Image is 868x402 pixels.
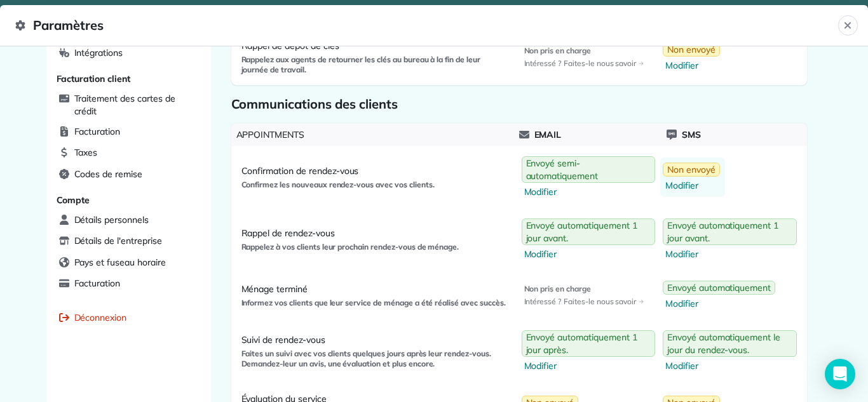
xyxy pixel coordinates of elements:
[74,256,166,269] span: Pays et fuseau horaire
[54,274,203,293] a: Facturation
[74,92,198,117] span: Traitement des cartes de crédit
[667,219,792,245] span: Envoyé automatiquement 1 jour avant.
[660,213,802,265] a: Envoyé automatiquement 1 jour avant.Modifier
[665,59,720,72] span: Modifier
[660,157,725,197] a: Non envoyéModifier
[667,43,715,56] span: Non envoyé
[231,95,807,113] span: Communications des clients
[667,331,792,356] span: Envoyé automatiquement le jour du rendez-vous.
[57,194,90,206] span: Compte
[74,46,123,59] span: Intégrations
[241,242,509,252] span: Rappelez à vos clients leur prochain rendez-vous de ménage.
[236,128,378,141] span: Appointments
[526,331,651,356] span: Envoyé automatiquement 1 jour après.
[54,123,203,142] a: Facturation
[241,180,509,190] span: Confirmez les nouveaux rendez-vous avec vos clients.
[524,58,562,69] span: Intéressé ?
[526,219,651,245] span: Envoyé automatiquement 1 jour avant.
[665,297,775,310] span: Modifier
[519,213,661,265] a: Envoyé automatiquement 1 jour avant.Modifier
[519,325,661,377] a: Envoyé automatiquement 1 jour après.Modifier
[54,90,203,120] a: Traitement des cartes de crédit
[665,179,720,192] span: Modifier
[524,297,562,307] span: Intéressé ?
[838,15,858,36] button: Fermer
[564,297,644,307] span: Faites-le nous savoir
[524,46,644,56] span: Non pris en charge
[519,41,649,74] a: Non pris en chargeIntéressé ?Faites-le nous savoir
[54,309,203,328] a: Déconnexion
[74,277,121,290] span: Facturation
[74,146,98,159] span: Taxes
[667,281,771,294] span: Envoyé automatiquement
[74,168,142,180] span: Codes de remise
[241,298,509,308] span: Informez vos clients que leur service de ménage a été réalisé avec succès.
[524,185,656,198] span: Modifier
[665,359,797,372] span: Modifier
[74,213,149,226] span: Détails personnels
[524,359,656,372] span: Modifier
[54,144,203,163] a: Taxes
[526,157,651,182] span: Envoyé semi-automatiquement
[54,232,203,251] a: Détails de l'entreprise
[54,211,203,230] a: Détails personnels
[241,164,509,177] span: Confirmation de rendez-vous
[241,333,509,346] span: Suivi de rendez-vous
[241,227,509,239] span: Rappel de rendez-vous
[682,128,701,141] span: Sms
[519,151,661,203] a: Envoyé semi-automatiquementModifier
[825,359,855,389] div: Open Intercom Messenger
[241,55,509,75] span: Rappelez aux agents de retourner les clés au bureau à la fin de leur journée de travail.
[534,128,562,141] span: Email
[524,248,656,260] span: Modifier
[15,15,838,36] span: Paramètres
[519,279,649,312] a: Non pris en chargeIntéressé ?Faites-le nous savoir
[54,44,203,63] a: Intégrations
[57,73,130,84] span: Facturation client
[54,165,203,184] a: Codes de remise
[74,311,127,324] span: Déconnexion
[54,253,203,272] a: Pays et fuseau horaire
[660,276,780,315] a: Envoyé automatiquementModifier
[660,325,802,377] a: Envoyé automatiquement le jour du rendez-vous.Modifier
[74,125,121,138] span: Facturation
[665,248,797,260] span: Modifier
[660,37,725,77] a: Non envoyéModifier
[241,283,509,295] span: Ménage terminé
[241,349,509,369] span: Faites un suivi avec vos clients quelques jours après leur rendez-vous. Demandez-leur un avis, un...
[74,234,162,247] span: Détails de l'entreprise
[524,284,644,294] span: Non pris en charge
[564,58,644,69] span: Faites-le nous savoir
[667,163,715,176] span: Non envoyé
